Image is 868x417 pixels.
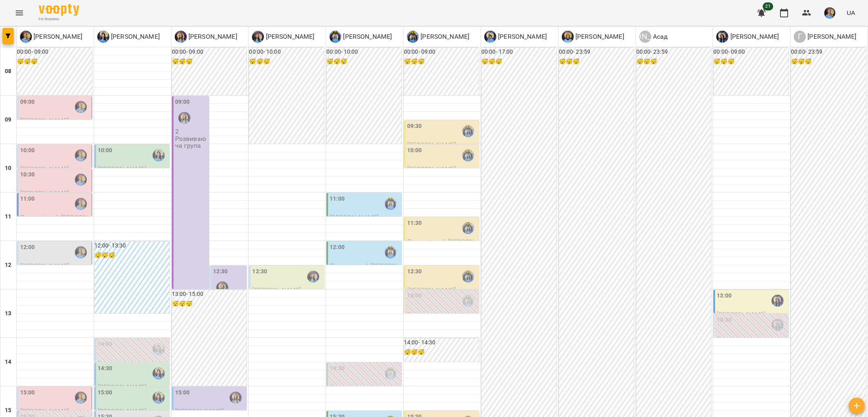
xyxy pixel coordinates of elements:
[713,48,789,57] h6: 00:00 - 09:00
[20,189,69,197] span: [PERSON_NAME]
[717,316,732,325] label: 13:30
[562,31,624,43] div: Бадун Наталія
[249,48,324,57] h6: 00:00 - 10:00
[94,241,169,250] h6: 12:00 - 13:30
[94,251,169,260] h6: 😴😴😴
[20,407,69,415] span: [PERSON_NAME]
[175,31,237,43] a: К [PERSON_NAME]
[407,238,477,252] span: Празднічний [PERSON_NAME]
[329,31,341,43] img: Р
[98,364,113,373] label: 14:30
[717,291,732,300] label: 13:00
[5,67,11,76] h6: 08
[794,31,806,43] div: Г
[39,4,79,16] img: Voopty Logo
[462,222,474,234] img: Свириденко Аня
[404,48,479,57] h6: 00:00 - 09:00
[20,31,32,43] img: П
[330,214,379,221] span: [PERSON_NAME]
[75,101,87,113] div: Позднякова Анастасія
[404,57,479,66] h6: 😴😴😴
[636,57,711,66] h6: 😴😴😴
[175,31,187,43] img: К
[249,57,324,66] h6: 😴😴😴
[330,243,345,252] label: 12:00
[407,31,469,43] div: Свириденко Аня
[847,8,855,17] span: UA
[407,141,456,149] span: [PERSON_NAME]
[20,146,35,155] label: 10:00
[806,32,856,42] p: [PERSON_NAME]
[98,146,113,155] label: 10:00
[213,267,228,276] label: 12:30
[216,281,228,293] img: Казимирів Тетяна
[75,246,87,258] img: Позднякова Анастасія
[172,290,247,299] h6: 13:00 - 15:00
[326,48,402,57] h6: 00:00 - 10:00
[75,392,87,404] div: Позднякова Анастасія
[252,31,264,43] img: І
[5,358,11,367] h6: 14
[636,48,711,57] h6: 00:00 - 23:59
[326,57,402,66] h6: 😴😴😴
[20,262,69,270] span: [PERSON_NAME]
[75,198,87,210] img: Позднякова Анастасія
[175,388,190,397] label: 15:00
[153,149,165,161] img: Базілєва Катерина
[639,31,668,43] a: [PERSON_NAME] Асад
[728,32,779,42] p: [PERSON_NAME]
[75,149,87,161] img: Позднякова Анастасія
[843,5,858,20] button: UA
[462,270,474,283] div: Свириденко Аня
[98,388,113,397] label: 15:00
[407,286,456,294] span: [PERSON_NAME]
[252,267,267,276] label: 12:30
[559,57,634,66] h6: 😴😴😴
[329,31,392,43] a: Р [PERSON_NAME]
[230,392,242,404] img: Казимирів Тетяна
[175,31,237,43] div: Казимирів Тетяна
[330,195,345,203] label: 11:00
[559,48,634,57] h6: 00:00 - 23:59
[175,98,190,107] label: 09:00
[763,2,773,10] span: 21
[178,112,190,124] img: Казимирів Тетяна
[98,359,168,366] p: 0
[794,31,856,43] a: Г [PERSON_NAME]
[5,212,11,221] h6: 11
[824,7,835,19] img: 6b085e1eb0905a9723a04dd44c3bb19c.jpg
[5,164,11,173] h6: 10
[407,311,477,318] p: 0
[98,383,146,391] span: [PERSON_NAME]
[791,48,866,57] h6: 00:00 - 23:59
[329,31,392,43] div: Ратушенко Альона
[462,149,474,161] div: Свириденко Аня
[481,48,556,57] h6: 00:00 - 17:00
[10,3,29,23] button: Menu
[484,31,547,43] a: Ч [PERSON_NAME]
[175,128,207,135] p: 2
[187,32,237,42] p: [PERSON_NAME]
[385,198,397,210] img: Ратушенко Альона
[98,407,146,415] span: [PERSON_NAME]
[407,165,456,173] span: [PERSON_NAME]
[481,57,556,66] h6: 😴😴😴
[153,392,165,404] img: Базілєва Катерина
[20,214,87,228] span: Празднічний [PERSON_NAME]
[341,32,392,42] p: [PERSON_NAME]
[5,309,11,318] h6: 13
[562,31,574,43] img: Б
[307,270,319,283] div: Ігнатенко Оксана
[772,319,784,331] div: Вахнован Діана
[20,195,35,203] label: 11:00
[17,48,92,57] h6: 00:00 - 09:00
[404,348,479,357] h6: 😴😴😴
[98,340,113,349] label: 14:00
[20,98,35,107] label: 09:00
[32,32,82,42] p: [PERSON_NAME]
